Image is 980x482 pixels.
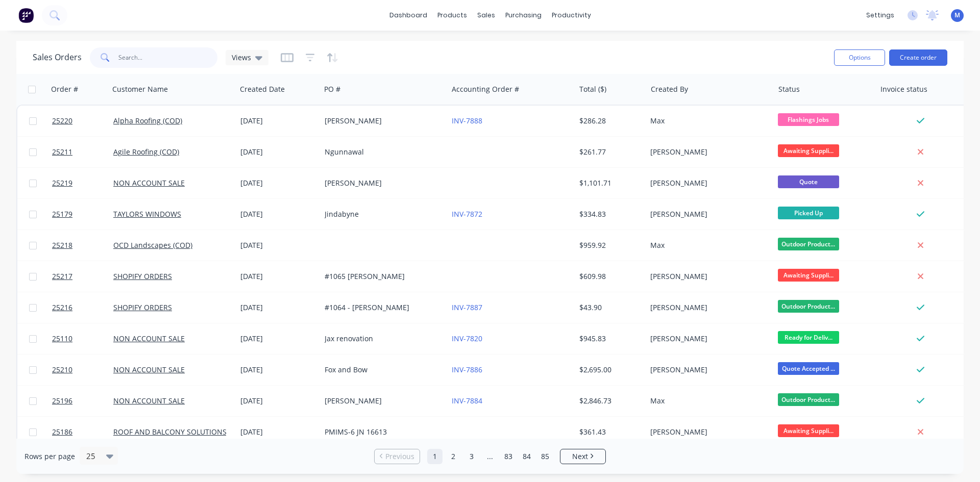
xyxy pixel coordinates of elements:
span: 25210 [52,365,72,375]
span: Views [232,52,251,63]
span: Outdoor Product... [778,300,839,313]
span: 25219 [52,178,72,188]
div: productivity [547,8,596,23]
a: Page 3 [464,449,479,464]
a: Page 85 [537,449,553,464]
a: OCD Landscapes (COD) [113,240,192,250]
div: Customer Name [112,84,168,94]
div: Ngunnawal [325,147,438,157]
div: [DATE] [240,147,316,157]
a: 25186 [52,417,113,447]
div: [DATE] [240,271,316,282]
a: NON ACCOUNT SALE [113,178,185,188]
a: INV-7872 [452,209,482,219]
div: [DATE] [240,334,316,344]
div: [PERSON_NAME] [650,271,764,282]
div: [DATE] [240,240,316,250]
div: purchasing [500,8,547,23]
a: 25210 [52,354,113,385]
span: 25216 [52,302,72,313]
div: Max [650,240,764,250]
span: Ready for Deliv... [778,331,839,344]
a: INV-7887 [452,302,482,312]
span: 25211 [52,147,72,157]
div: $43.90 [579,302,639,313]
div: [DATE] [240,365,316,375]
a: NON ACCOUNT SALE [113,365,185,374]
div: [DATE] [240,209,316,219]
span: Awaiting Suppli... [778,269,839,282]
span: 25217 [52,271,72,282]
div: $2,695.00 [579,365,639,375]
div: [PERSON_NAME] [325,396,438,406]
a: NON ACCOUNT SALE [113,396,185,405]
span: M [954,11,960,20]
a: 25219 [52,168,113,198]
span: Awaiting Suppli... [778,144,839,157]
a: TAYLORS WINDOWS [113,209,181,219]
div: $609.98 [579,271,639,282]
div: Created Date [240,84,285,94]
span: Outdoor Product... [778,238,839,250]
div: [PERSON_NAME] [650,365,764,375]
span: Previous [385,451,414,462]
span: Rows per page [24,451,75,462]
div: [PERSON_NAME] [650,147,764,157]
a: dashboard [384,8,432,23]
div: [PERSON_NAME] [650,302,764,313]
h1: Sales Orders [33,53,82,62]
div: PO # [324,84,340,94]
div: Fox and Bow [325,365,438,375]
div: Invoice status [880,84,927,94]
a: SHOPIFY ORDERS [113,302,172,312]
div: $959.92 [579,240,639,250]
div: [DATE] [240,302,316,313]
div: $361.43 [579,427,639,437]
span: 25196 [52,396,72,406]
div: $334.83 [579,209,639,219]
span: 25179 [52,209,72,219]
div: Jindabyne [325,209,438,219]
a: Jump forward [482,449,498,464]
div: $261.77 [579,147,639,157]
a: Page 1 is your current page [427,449,443,464]
div: [PERSON_NAME] [650,178,764,188]
div: Max [650,116,764,126]
a: ROOF AND BALCONY SOLUTIONS [113,427,227,437]
button: Options [834,49,885,66]
a: SHOPIFY ORDERS [113,271,172,281]
input: Search... [118,47,218,68]
span: 25186 [52,427,72,437]
div: $1,101.71 [579,178,639,188]
a: INV-7820 [452,334,482,343]
div: settings [861,8,899,23]
div: [PERSON_NAME] [650,427,764,437]
div: $945.83 [579,334,639,344]
div: [DATE] [240,178,316,188]
span: Flashings Jobs [778,113,839,126]
div: PMIMS-6 JN 16613 [325,427,438,437]
div: Order # [51,84,78,94]
div: [PERSON_NAME] [650,334,764,344]
a: 25196 [52,386,113,416]
a: NON ACCOUNT SALE [113,334,185,343]
div: Accounting Order # [452,84,519,94]
div: sales [472,8,500,23]
div: Total ($) [579,84,606,94]
a: Page 83 [501,449,516,464]
span: Next [572,451,588,462]
a: INV-7886 [452,365,482,374]
div: [PERSON_NAME] [325,178,438,188]
a: 25179 [52,199,113,230]
a: 25211 [52,137,113,167]
a: INV-7888 [452,116,482,125]
div: Jax renovation [325,334,438,344]
span: Awaiting Suppli... [778,424,839,437]
span: Quote Accepted ... [778,362,839,375]
div: #1064 - [PERSON_NAME] [325,302,438,313]
span: Quote [778,175,839,188]
div: $2,846.73 [579,396,639,406]
button: Create order [889,49,947,66]
a: 25220 [52,106,113,136]
img: Factory [18,8,34,23]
